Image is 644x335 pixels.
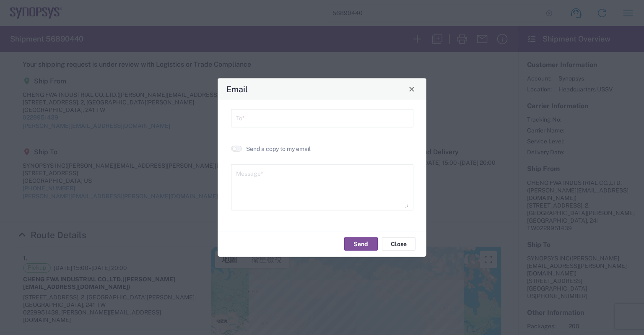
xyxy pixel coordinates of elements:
h4: Email [226,83,248,95]
label: Send a copy to my email [246,145,311,152]
button: Send [344,237,378,251]
button: Close [382,237,415,251]
button: Close [406,83,418,95]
